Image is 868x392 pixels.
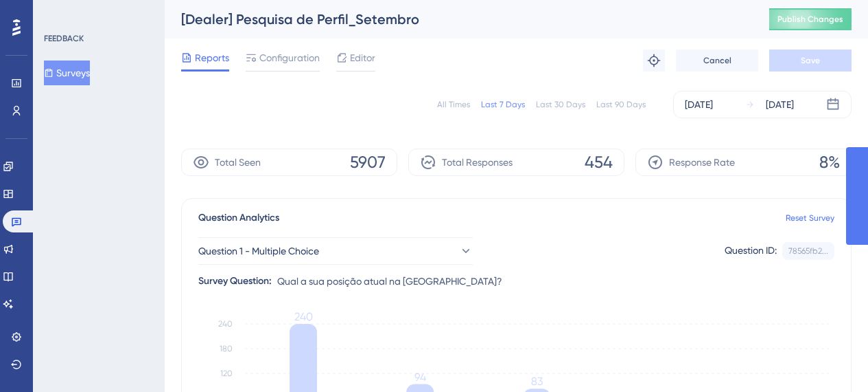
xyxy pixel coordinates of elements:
button: Cancel [676,50,758,72]
span: 5907 [350,151,386,173]
span: Editor [350,50,375,66]
span: 8% [819,151,840,173]
span: 454 [585,151,613,173]
tspan: 120 [220,369,233,378]
tspan: 240 [294,310,313,323]
button: Publish Changes [769,8,852,30]
div: 78565fb2... [788,246,828,257]
div: [DATE] [766,96,794,113]
span: Cancel [703,55,731,66]
button: Question 1 - Multiple Choice [198,237,473,265]
span: Question Analytics [198,210,279,226]
button: Save [769,50,852,72]
span: Qual a sua posição atual na [GEOGRAPHIC_DATA]? [277,273,502,290]
div: [DATE] [685,96,713,113]
tspan: 180 [220,344,233,353]
span: Reports [195,50,229,66]
span: Save [801,55,820,66]
div: [Dealer] Pesquisa de Perfil_Setembro [181,10,735,29]
div: Last 7 Days [481,99,525,110]
div: Last 30 Days [536,99,585,110]
iframe: UserGuiding AI Assistant Launcher [810,338,852,379]
span: Configuration [259,50,320,66]
span: Response Rate [669,154,735,171]
tspan: 240 [218,319,233,329]
button: Surveys [44,61,90,85]
div: All Times [437,99,470,110]
div: FEEDBACK [44,33,84,44]
div: Last 90 Days [596,99,646,110]
tspan: 94 [414,371,426,384]
tspan: 83 [531,375,543,388]
a: Reset Survey [786,213,834,224]
span: Publish Changes [777,14,843,25]
span: Total Seen [215,154,261,171]
span: Total Responses [442,154,513,171]
div: Question ID: [725,242,777,260]
div: Survey Question: [198,273,272,290]
span: Question 1 - Multiple Choice [198,243,319,259]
